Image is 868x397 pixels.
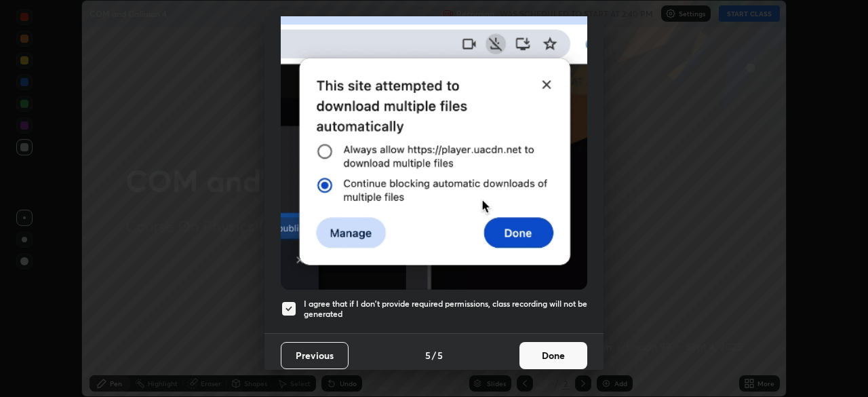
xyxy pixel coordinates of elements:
button: Previous [281,342,349,369]
button: Done [519,342,587,369]
h5: I agree that if I don't provide required permissions, class recording will not be generated [304,299,587,320]
h4: / [432,348,436,362]
h4: 5 [425,348,431,362]
h4: 5 [437,348,443,362]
